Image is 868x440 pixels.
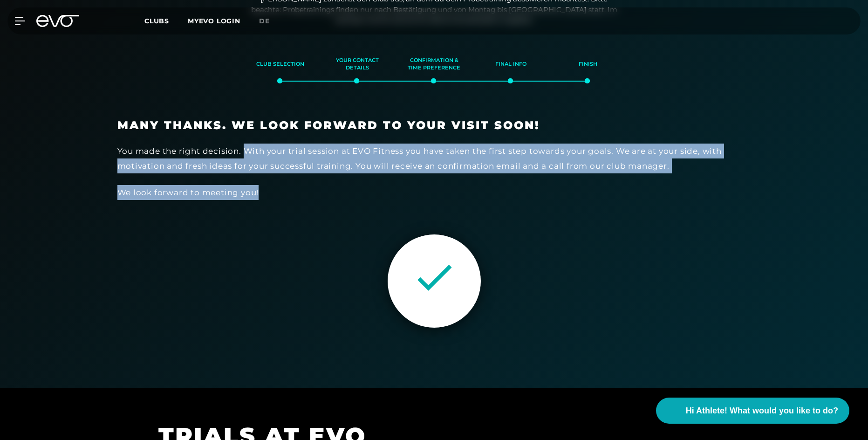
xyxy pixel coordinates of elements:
div: Final info [484,52,538,77]
strong: Many Thanks. We look forward to your visit soon! [117,118,540,132]
button: Hi Athlete! What would you like to do? [656,398,849,424]
div: Your contact details [330,52,384,77]
a: Clubs [144,16,188,25]
div: Finish [561,52,615,77]
div: Confirmation & time preference [407,52,461,77]
div: Club selection [253,52,307,77]
a: de [259,16,281,27]
span: Clubs [144,17,169,25]
div: We look forward to meeting you! [117,185,751,200]
span: de [259,17,270,25]
a: MYEVO LOGIN [188,17,240,25]
span: Hi Athlete! What would you like to do? [686,405,838,417]
div: You made the right decision. With your trial session at EVO Fitness you have taken the first step... [117,144,751,174]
